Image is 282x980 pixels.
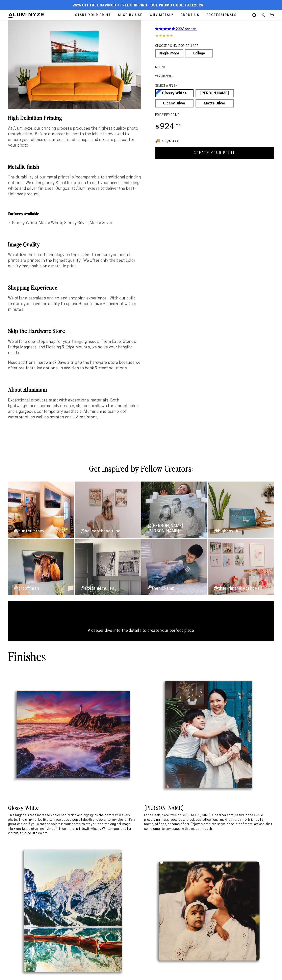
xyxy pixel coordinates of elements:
[72,10,114,20] a: Start Your Print
[199,823,266,826] strong: scratch-resistant, fade-proof metal artwork
[175,123,182,127] sup: .85
[250,11,259,20] summary: Search our site
[150,13,174,18] span: Why Metal?
[156,125,159,130] span: $
[176,28,197,31] span: 2333 reviews.
[155,84,225,88] legend: SELECT A FINISH
[8,12,44,18] img: Aluminyze
[8,361,140,370] span: Need additional hardware? Save a trip to the hardware store because we offer pre-installed option...
[178,10,202,20] a: About Us
[8,114,62,121] b: High Definition Printing
[18,463,264,473] h2: Get Inspired by Fellow Creators:
[196,89,234,97] a: [PERSON_NAME]
[186,814,211,817] strong: [PERSON_NAME]
[155,138,274,143] h3: 🚚 Ships free
[155,28,197,31] a: 2333 reviews.
[8,327,65,334] b: Skip the Hardware Store
[8,175,141,196] span: The durability of our metal prints is incomparable to traditional printing options. We offer glos...
[155,44,209,48] legend: CHOOSE A SINGLE OR COLLAGE
[8,804,138,811] h3: Glossy White
[8,813,138,836] p: This bright surface increases color saturation and highlights the contrast in every photo. The sh...
[196,99,234,107] a: Matte Silver
[155,123,182,131] bdi: 924
[203,10,240,20] a: Professionals
[185,49,213,57] a: Collage
[8,340,137,355] span: We offer a one-stop shop for your hanging needs. From Easel Stands, Fridge Magnets, and Floating ...
[144,804,274,811] h3: [PERSON_NAME]
[8,127,138,148] span: At Aluminyze, our printing process produces the highest quality photo reproduction. Before our or...
[155,147,274,159] a: CREATE YOUR PRINT
[118,13,143,18] span: Shop By Use
[8,163,39,170] b: Metallic finish
[8,296,136,312] span: We offer a seamless end-to-end shopping experience. With our build feature, you have the ability ...
[155,99,194,107] a: Glossy Silver
[181,13,199,18] span: About Us
[12,221,112,225] span: Glossy White, Matte White, Glossy Silver, Matte Silver
[155,113,274,118] label: PRICE PER PRINT
[155,89,194,97] a: Glossy White
[155,65,161,70] legend: Mount
[8,211,39,216] b: Surfaces Available
[75,13,111,18] span: Start Your Print
[91,827,111,831] strong: Glossy White
[155,49,183,57] a: Single Image
[155,75,166,79] legend: WireHanger
[8,283,57,291] b: Shopping Experience
[28,628,254,634] p: A deeper dive into the details to create your perfect piece
[8,20,141,109] media-gallery: Gallery Viewer
[8,648,46,664] h2: Finishes
[8,670,138,800] img: Vibrant ocean sunset metal print featuring a coastal lighthouse and crashing waves, printed on gl...
[44,827,85,831] strong: high-definition metal prints
[144,813,274,831] p: For a sleek, glare-free finish, is ideal for soft, natural tones while preserving image accuracy....
[8,240,40,248] b: Image Quality
[144,818,263,826] strong: brightly lit rooms, offices, or home décor
[8,608,274,624] h2: Selection Guide
[8,385,47,393] b: About Aluminum
[73,3,203,8] span: 25% off FALL Savings + Free Shipping - Use Promo Code: FALL2025
[155,33,274,39] div: 4.85 out of 5.0 stars
[206,13,237,18] span: Professionals
[115,10,146,20] a: Shop By Use
[8,253,135,268] span: We utilize the best technology on the market to ensure your metal prints are printed in the highe...
[8,398,138,419] span: Exceptional products start with exceptional materials. Both lightweight and enormously durable, a...
[147,10,177,20] a: Why Metal?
